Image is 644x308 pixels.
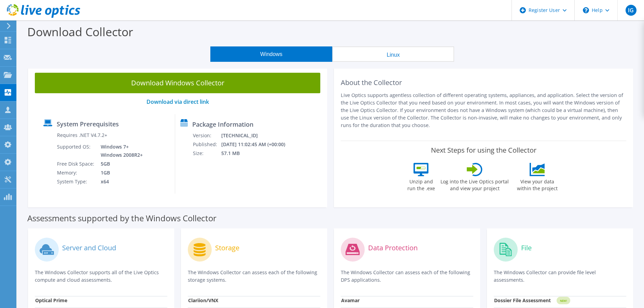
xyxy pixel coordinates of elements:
[35,73,320,93] a: Download Windows Collector
[146,98,209,106] a: Download via direct link
[221,140,294,149] td: [DATE] 11:02:45 AM (+00:00)
[96,159,144,168] td: 5GB
[188,297,218,304] strong: Clariion/VNX
[35,269,167,284] p: The Windows Collector supports all of the Live Optics compute and cloud assessments.
[341,92,626,129] p: Live Optics supports agentless collection of different operating systems, appliances, and applica...
[494,269,626,284] p: The Windows Collector can provide file level assessments.
[431,146,536,154] label: Next Steps for using the Collector
[210,46,332,62] button: Windows
[192,121,253,128] label: Package Information
[57,132,107,139] label: Requires .NET V4.7.2+
[57,142,96,159] td: Supported OS:
[221,149,294,158] td: 57.1 MB
[193,131,221,140] td: Version:
[341,269,473,284] p: The Windows Collector can assess each of the following DPS applications.
[57,177,96,186] td: System Type:
[332,46,454,62] button: Linux
[35,297,67,304] strong: Optical Prime
[560,299,567,303] tspan: NEW!
[193,149,221,158] td: Size:
[96,177,144,186] td: x64
[57,168,96,177] td: Memory:
[341,79,626,87] h2: About the Collector
[57,159,96,168] td: Free Disk Space:
[27,215,216,222] label: Assessments supported by the Windows Collector
[96,142,144,159] td: Windows 7+ Windows 2008R2+
[57,121,119,127] label: System Prerequisites
[494,297,551,304] strong: Dossier File Assessment
[215,244,239,251] label: Storage
[368,244,418,251] label: Data Protection
[405,176,437,192] label: Unzip and run the .exe
[96,168,144,177] td: 1GB
[27,24,133,40] label: Download Collector
[626,5,636,16] span: IG
[583,7,589,13] svg: \n
[521,244,532,251] label: File
[513,176,562,192] label: View your data within the project
[221,131,294,140] td: [TECHNICAL_ID]
[440,176,509,192] label: Log into the Live Optics portal and view your project
[188,269,320,284] p: The Windows Collector can assess each of the following storage systems.
[193,140,221,149] td: Published:
[341,297,360,304] strong: Avamar
[62,244,116,251] label: Server and Cloud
